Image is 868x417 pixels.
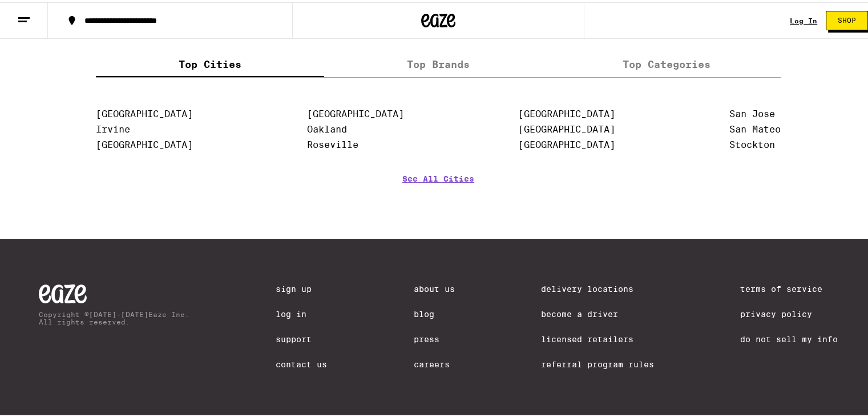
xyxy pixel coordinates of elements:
[729,137,775,148] a: Stockton
[276,332,327,342] a: Support
[414,358,455,367] a: Careers
[39,308,189,323] p: Copyright © [DATE]-[DATE] Eaze Inc. All rights reserved.
[7,8,82,17] span: Hi. Need any help?
[307,106,404,117] a: [GEOGRAPHIC_DATA]
[518,106,615,117] a: [GEOGRAPHIC_DATA]
[740,282,838,291] a: Terms of Service
[541,358,654,367] a: Referral Program Rules
[541,332,654,342] a: Licensed Retailers
[414,282,455,291] a: About Us
[96,50,324,75] label: Top Cities
[541,307,654,316] a: Become a Driver
[276,358,327,367] a: Contact Us
[729,122,781,133] a: San Mateo
[518,122,615,133] a: [GEOGRAPHIC_DATA]
[96,137,193,148] a: [GEOGRAPHIC_DATA]
[729,106,775,117] a: San Jose
[324,50,552,75] label: Top Brands
[96,122,130,133] a: Irvine
[96,106,193,117] a: [GEOGRAPHIC_DATA]
[838,15,856,22] span: Shop
[414,307,455,316] a: Blog
[276,282,327,291] a: Sign Up
[402,172,474,214] a: See All Cities
[414,332,455,342] a: Press
[740,332,838,342] a: Do Not Sell My Info
[790,15,817,22] a: Log In
[518,137,615,148] a: [GEOGRAPHIC_DATA]
[826,9,868,28] button: Shop
[541,282,654,291] a: Delivery Locations
[552,50,781,75] label: Top Categories
[276,307,327,316] a: Log In
[307,137,358,148] a: Roseville
[740,307,838,316] a: Privacy Policy
[307,122,347,133] a: Oakland
[96,50,781,75] div: tabs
